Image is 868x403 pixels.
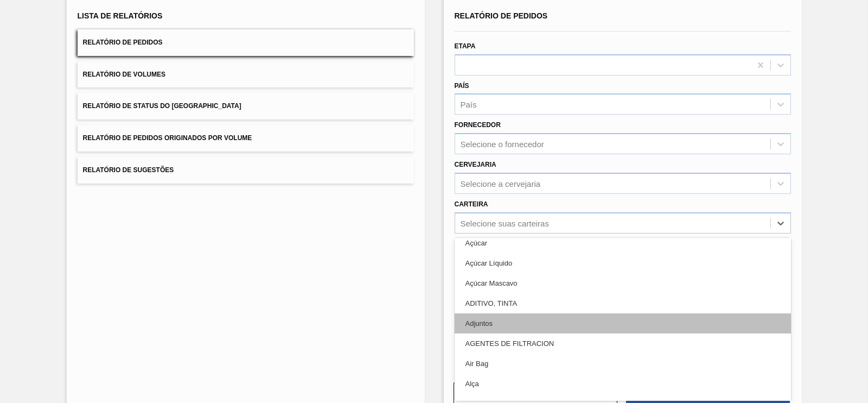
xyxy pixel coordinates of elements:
button: Relatório de Status do [GEOGRAPHIC_DATA] [78,93,414,119]
div: Selecione o fornecedor [461,140,544,149]
span: Relatório de Status do [GEOGRAPHIC_DATA] [83,102,241,110]
button: Relatório de Volumes [78,61,414,88]
div: ADITIVO, TINTA [455,293,791,313]
button: Relatório de Pedidos [78,29,414,56]
span: Lista de Relatórios [78,11,163,20]
div: Adjuntos [455,313,791,333]
div: Selecione a cervejaria [461,179,541,188]
div: Açúcar Mascavo [455,273,791,293]
div: Selecione suas carteiras [461,218,549,228]
button: Relatório de Pedidos Originados por Volume [78,125,414,152]
div: Açúcar [455,233,791,253]
label: Carteira [455,200,488,208]
div: Açúcar Líquido [455,253,791,273]
div: AGENTES DE FILTRACION [455,333,791,354]
label: Fornecedor [455,121,501,129]
button: Relatório de Sugestões [78,157,414,184]
span: Relatório de Pedidos [455,11,548,20]
span: Relatório de Pedidos [83,39,163,46]
label: Etapa [455,42,476,50]
span: Relatório de Pedidos Originados por Volume [83,134,252,142]
label: País [455,82,469,90]
div: Alça [455,374,791,394]
span: Relatório de Sugestões [83,166,174,174]
div: País [461,100,477,109]
label: Cervejaria [455,161,496,168]
span: Relatório de Volumes [83,71,165,78]
div: Air Bag [455,354,791,374]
